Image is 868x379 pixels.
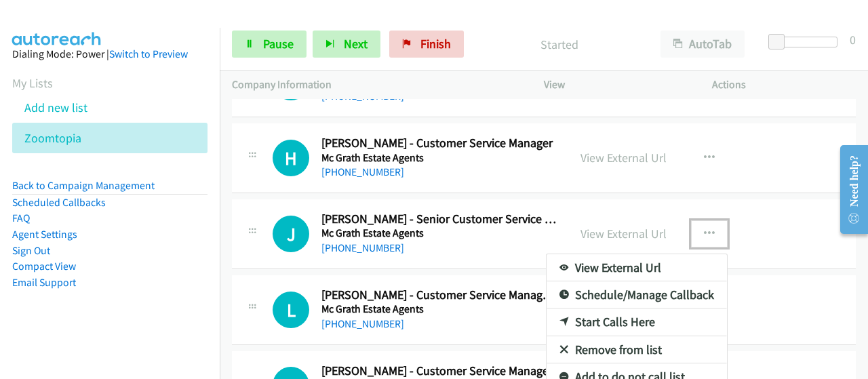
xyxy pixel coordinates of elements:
[24,130,81,146] a: Zoomtopia
[547,254,727,281] a: View External Url
[547,336,727,363] a: Remove from list
[12,196,106,209] a: Scheduled Callbacks
[273,292,309,328] h1: L
[12,276,76,289] a: Email Support
[829,136,868,243] iframe: Resource Center
[547,281,727,308] a: Schedule/Manage Callback
[109,47,188,60] a: Switch to Preview
[547,308,727,336] a: Start Calls Here
[12,75,53,91] a: My Lists
[12,244,50,257] a: Sign Out
[12,228,77,241] a: Agent Settings
[12,260,76,273] a: Compact View
[24,100,87,115] a: Add new list
[12,179,155,192] a: Back to Campaign Management
[12,46,208,62] div: Dialing Mode: Power |
[12,212,30,224] a: FAQ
